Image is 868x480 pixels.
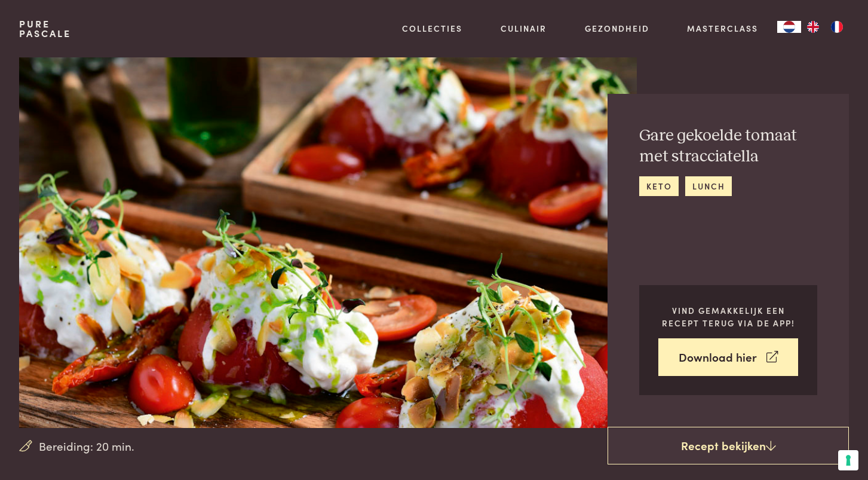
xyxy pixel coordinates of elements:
[658,304,798,329] p: Vind gemakkelijk een recept terug via de app!
[801,21,849,33] ul: Language list
[608,427,849,465] a: Recept bekijken
[39,438,134,455] span: Bereiding: 20 min.
[585,22,649,35] a: Gezondheid
[685,176,732,196] a: lunch
[838,450,858,470] button: Uw voorkeuren voor toestemming voor trackingtechnologieën
[658,338,798,376] a: Download hier
[639,176,679,196] a: keto
[777,21,801,33] a: NL
[825,21,849,33] a: FR
[639,126,817,167] h2: Gare gekoelde tomaat met stracciatella
[777,21,849,33] aside: Language selected: Nederlands
[19,57,637,428] img: Gare gekoelde tomaat met stracciatella
[19,19,71,38] a: PurePascale
[687,22,758,35] a: Masterclass
[801,21,825,33] a: EN
[402,22,462,35] a: Collecties
[777,21,801,33] div: Language
[501,22,547,35] a: Culinair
